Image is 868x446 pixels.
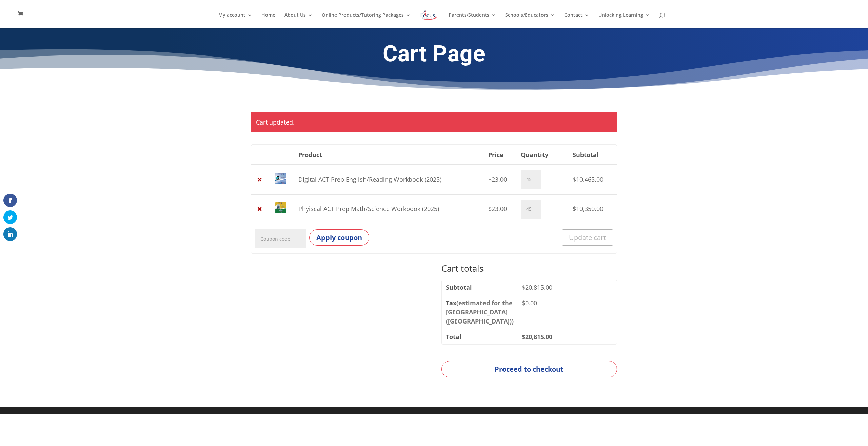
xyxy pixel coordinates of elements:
th: Product [295,145,485,164]
h1: Cart Page [251,45,617,66]
a: Home [261,13,275,28]
img: ACT Prep Math and Science Workbook [275,202,286,213]
bdi: 10,350.00 [573,205,603,213]
th: Price [485,145,517,164]
th: Tax [442,295,518,329]
bdi: 0.00 [522,299,537,307]
th: Quantity [517,145,569,164]
a: Remove Digital ACT Prep English/Reading Workbook (2025) from cart [255,175,264,184]
a: Schools/Educators [505,13,555,28]
button: Apply coupon [309,229,369,246]
td: Phyiscal ACT Prep Math/Science Workbook (2025) [295,194,485,224]
a: Contact [564,13,589,28]
td: Digital ACT Prep English/Reading Workbook (2025) [295,164,485,194]
span: $ [573,205,576,213]
th: Subtotal [569,145,617,164]
span: $ [573,175,576,183]
button: Update cart [562,229,613,246]
input: Coupon code [255,229,306,248]
input: Product quantity [521,170,541,189]
a: Proceed to checkout [441,361,617,377]
img: ACT English/Reading Workbook (2024) [275,173,286,184]
bdi: 23.00 [488,175,507,183]
a: Online Products/Tutoring Packages [322,13,411,28]
th: Total [442,329,518,344]
bdi: 20,815.00 [522,283,552,291]
bdi: 10,465.00 [573,175,603,183]
span: $ [522,283,525,291]
a: Unlocking Learning [598,13,650,28]
small: (estimated for the [GEOGRAPHIC_DATA] ([GEOGRAPHIC_DATA])) [446,299,514,325]
span: $ [522,299,525,307]
img: Focus on Learning [420,9,437,21]
a: Parents/Students [449,13,496,28]
h2: Cart totals [441,264,617,276]
bdi: 23.00 [488,205,507,213]
input: Product quantity [521,200,541,219]
a: Remove Phyiscal ACT Prep Math/Science Workbook (2025) from cart [255,204,264,214]
bdi: 20,815.00 [522,333,552,341]
div: Cart updated. [251,112,617,133]
th: Subtotal [442,280,518,295]
span: $ [522,333,525,341]
a: About Us [284,13,313,28]
a: My account [218,13,252,28]
span: $ [488,175,492,183]
span: $ [488,205,492,213]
